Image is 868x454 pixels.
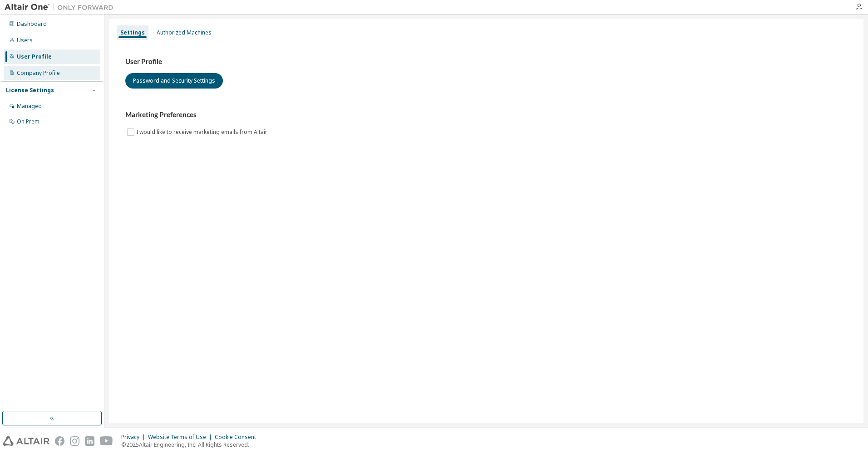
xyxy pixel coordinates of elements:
div: Website Terms of Use [148,434,215,441]
p: © 2025 Altair Engineering, Inc. All Rights Reserved. [121,441,261,449]
h3: Marketing Preferences [125,110,847,119]
div: Dashboard [17,20,47,28]
img: facebook.svg [55,436,64,446]
div: Managed [17,103,42,110]
img: Altair One [5,3,118,12]
div: On Prem [17,118,39,125]
div: User Profile [17,53,52,60]
img: instagram.svg [70,436,79,446]
button: Password and Security Settings [125,73,223,89]
h3: User Profile [125,57,847,66]
div: Authorized Machines [157,29,212,36]
div: License Settings [6,87,54,94]
div: Settings [120,29,145,36]
div: Users [17,37,33,44]
div: Company Profile [17,69,60,77]
div: Privacy [121,434,148,441]
div: Cookie Consent [215,434,261,441]
img: youtube.svg [100,436,113,446]
label: I would like to receive marketing emails from Altair [136,127,269,138]
img: linkedin.svg [85,436,94,446]
img: altair_logo.svg [3,436,49,446]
